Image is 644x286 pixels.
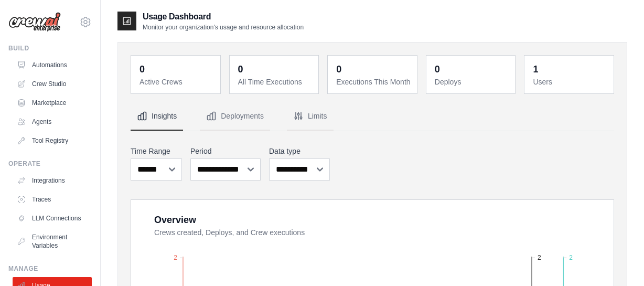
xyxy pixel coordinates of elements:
a: Agents [13,113,92,130]
nav: Tabs [131,102,614,131]
div: Operate [8,160,92,168]
a: Traces [13,191,92,208]
dt: Deploys [435,77,509,87]
dt: Crews created, Deploys, and Crew executions [154,227,601,238]
div: 0 [336,62,341,77]
p: Monitor your organization's usage and resource allocation [143,23,304,31]
dt: Executions This Month [336,77,411,87]
h2: Usage Dashboard [143,10,304,23]
a: Automations [13,57,92,73]
label: Time Range [131,146,182,156]
a: Tool Registry [13,132,92,149]
tspan: 2 [569,254,573,261]
div: 0 [435,62,440,77]
a: Marketplace [13,94,92,111]
div: Build [8,44,92,52]
div: Overview [154,213,196,227]
dt: All Time Executions [238,77,313,87]
a: LLM Connections [13,210,92,227]
button: Insights [131,102,183,131]
div: 0 [238,62,243,77]
dt: Active Crews [139,77,214,87]
tspan: 2 [174,254,177,261]
label: Period [190,146,261,156]
a: Integrations [13,172,92,189]
div: 0 [139,62,145,77]
a: Environment Variables [13,229,92,254]
button: Deployments [200,102,270,131]
tspan: 2 [538,254,541,261]
label: Data type [269,146,330,156]
button: Limits [287,102,334,131]
div: Manage [8,264,92,273]
img: Logo [8,12,61,32]
a: Crew Studio [13,76,92,92]
dt: Users [533,77,607,87]
div: 1 [533,62,538,77]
